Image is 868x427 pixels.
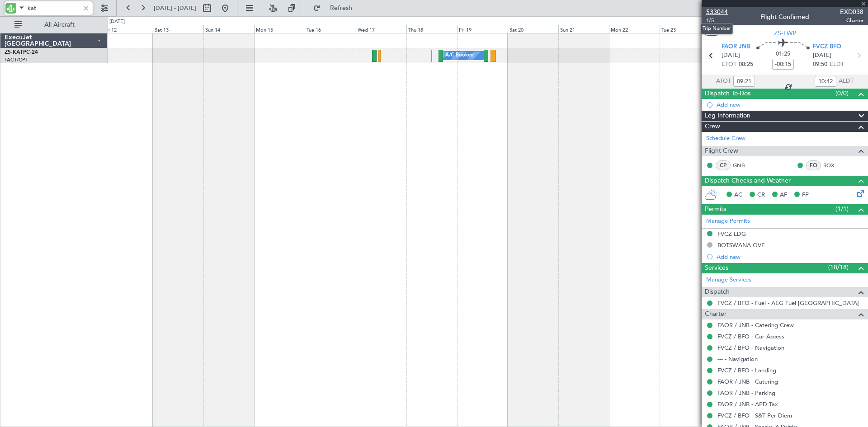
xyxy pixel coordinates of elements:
div: Mon 15 [254,25,305,33]
span: (1/1) [835,204,849,214]
span: ELDT [830,60,844,69]
a: FVCZ / BFO - Car Access [717,333,784,340]
div: BOTSWANA OVF [717,241,764,249]
div: Flight Confirmed [760,12,809,22]
a: FAOR / JNB - APD Tax [717,400,778,408]
span: 01:25 [776,50,790,59]
div: Add new [717,101,863,108]
span: ZS-KAT [5,50,23,55]
span: ETOT [722,60,736,69]
span: Leg Information [705,111,750,121]
div: Sun 21 [558,25,609,33]
input: A/C (Reg. or Type) [28,1,80,15]
span: [DATE] [813,51,831,60]
div: Sat 20 [508,25,558,33]
span: ZS-TWP [774,28,796,38]
div: Sun 14 [203,25,254,33]
div: Mon 22 [609,25,660,33]
span: ALDT [839,77,854,86]
div: CP [716,160,731,170]
a: --- - Navigation [717,355,758,363]
span: All Aircraft [24,22,95,28]
span: FAOR JNB [722,42,750,52]
div: Tue 16 [305,25,355,33]
span: Dispatch To-Dos [705,89,750,99]
div: Wed 17 [356,25,406,33]
a: FVCZ / BFO - Fuel - AEG Fuel [GEOGRAPHIC_DATA] [717,299,859,307]
span: (0/0) [835,89,849,98]
span: Charter [705,309,726,319]
span: Crew [705,122,720,132]
button: All Aircraft [10,18,98,32]
span: Refresh [322,5,360,11]
a: FACT/CPT [5,56,28,63]
a: Manage Services [706,276,751,285]
span: CR [757,191,765,200]
span: Charter [840,17,863,24]
span: Permits [705,204,726,215]
span: Dispatch Checks and Weather [705,176,791,186]
span: AF [780,191,787,200]
a: FVCZ / BFO - Landing [717,366,776,374]
button: Refresh [309,1,363,15]
a: GNB [733,161,753,169]
a: Manage Permits [706,217,750,226]
span: 08:25 [739,60,753,69]
div: Add new [717,253,863,261]
div: Fri 19 [457,25,508,33]
div: [DATE] [109,18,125,26]
div: Thu 18 [406,25,457,33]
a: FVCZ / BFO - Navigation [717,344,784,352]
div: Sat 13 [153,25,203,33]
span: FP [802,191,809,200]
div: FVCZ LDG [717,230,746,238]
div: A/C Booked [445,49,474,62]
a: FAOR / JNB - Catering [717,378,778,385]
span: Dispatch [705,287,730,297]
div: Tue 23 [660,25,710,33]
a: FAOR / JNB - Catering Crew [717,321,794,329]
span: 533044 [706,7,728,17]
span: Services [705,263,728,273]
div: Fri 12 [102,25,153,33]
span: [DATE] - [DATE] [154,4,196,12]
div: Trip Number [701,23,733,34]
a: ZS-KATPC-24 [5,50,38,55]
a: FAOR / JNB - Parking [717,389,775,397]
div: FO [806,160,821,170]
a: FVCZ / BFO - S&T Per Diem [717,412,792,419]
span: ATOT [716,77,731,86]
a: Schedule Crew [706,134,745,143]
span: FVCZ BFO [813,42,841,52]
span: EXD038 [840,7,863,17]
span: AC [734,191,742,200]
span: (18/18) [828,263,849,272]
span: [DATE] [722,51,740,60]
span: 09:50 [813,60,827,69]
a: ROX [823,161,844,169]
span: Flight Crew [705,146,738,156]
